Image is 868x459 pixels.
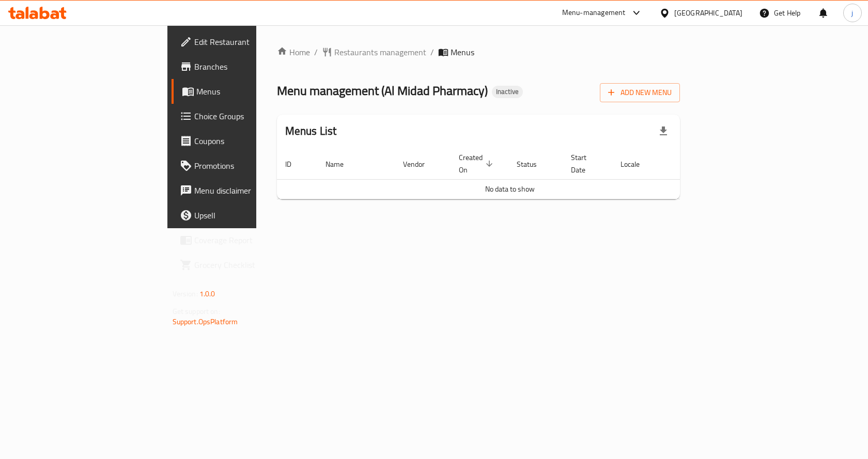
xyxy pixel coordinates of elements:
[172,178,313,203] a: Menu disclaimer
[851,7,853,19] span: j
[285,158,305,170] span: ID
[600,83,680,102] button: Add New Menu
[172,54,313,79] a: Branches
[608,86,672,99] span: Add New Menu
[173,305,220,318] span: Get support on:
[173,287,198,300] span: Version:
[492,87,523,96] span: Inactive
[172,153,313,178] a: Promotions
[485,182,535,196] span: No data to show
[196,85,304,98] span: Menus
[194,259,304,271] span: Grocery Checklist
[517,158,550,170] span: Status
[194,110,304,122] span: Choice Groups
[277,46,680,58] nav: breadcrumb
[492,86,523,98] div: Inactive
[322,46,426,58] a: Restaurants management
[194,60,304,73] span: Branches
[172,79,313,104] a: Menus
[451,46,474,58] span: Menus
[459,151,496,176] span: Created On
[172,252,313,277] a: Grocery Checklist
[665,148,743,180] th: Actions
[314,46,318,58] li: /
[194,36,304,48] span: Edit Restaurant
[285,123,337,139] h2: Menus List
[562,7,626,19] div: Menu-management
[621,158,653,170] span: Locale
[194,209,304,221] span: Upsell
[199,287,215,300] span: 1.0.0
[172,29,313,54] a: Edit Restaurant
[651,119,676,144] div: Export file
[674,7,742,19] div: [GEOGRAPHIC_DATA]
[277,148,743,199] table: enhanced table
[173,315,238,328] a: Support.OpsPlatform
[194,160,304,172] span: Promotions
[277,79,488,102] span: Menu management ( Al Midad Pharmacy )
[172,104,313,129] a: Choice Groups
[430,46,434,58] li: /
[172,129,313,153] a: Coupons
[194,234,304,246] span: Coverage Report
[172,228,313,252] a: Coverage Report
[194,135,304,147] span: Coupons
[334,46,426,58] span: Restaurants management
[403,158,438,170] span: Vendor
[194,184,304,197] span: Menu disclaimer
[172,203,313,228] a: Upsell
[571,151,600,176] span: Start Date
[326,158,357,170] span: Name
